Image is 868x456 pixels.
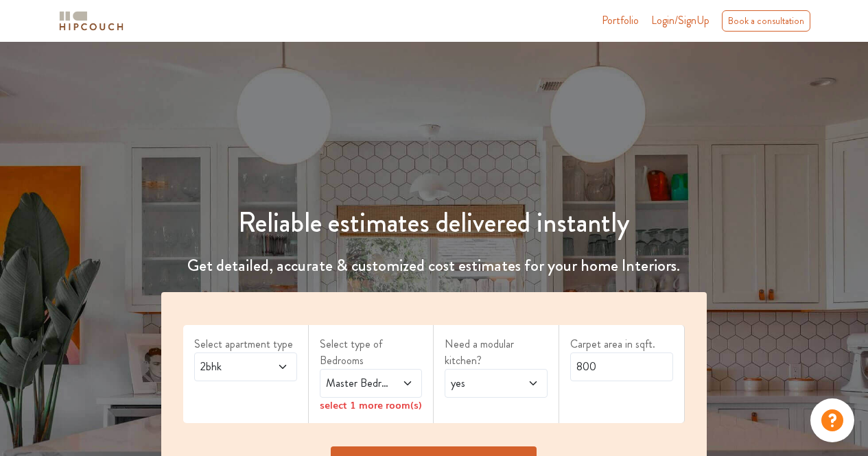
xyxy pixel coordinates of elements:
span: Master Bedroom [323,375,391,392]
span: logo-horizontal.svg [57,5,126,36]
div: Book a consultation [722,10,810,32]
label: Carpet area in sqft. [570,336,673,352]
h4: Get detailed, accurate & customized cost estimates for your home Interiors. [153,256,715,276]
label: Select type of Bedrooms [320,336,423,369]
div: select 1 more room(s) [320,398,423,412]
span: Login/SignUp [651,12,709,28]
label: Need a modular kitchen? [445,336,548,369]
span: yes [448,375,516,392]
input: Enter area sqft [570,352,673,381]
h1: Reliable estimates delivered instantly [153,206,715,239]
label: Select apartment type [194,336,297,352]
img: logo-horizontal.svg [57,9,126,33]
a: Portfolio [602,12,639,29]
span: 2bhk [198,359,266,375]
